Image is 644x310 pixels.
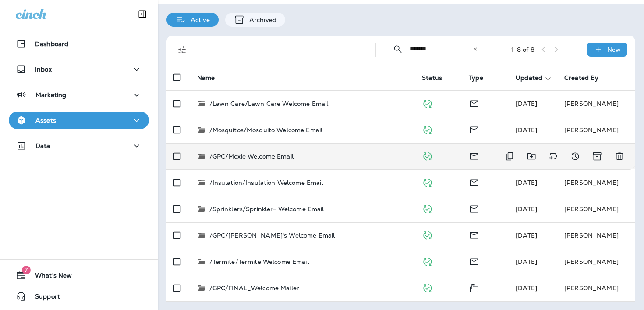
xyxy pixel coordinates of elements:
p: Dashboard [35,40,68,47]
p: /GPC/Moxie Welcome Email [209,152,294,161]
span: Mailer [469,283,479,291]
span: Published [422,231,433,238]
button: Collapse Sidebar [130,5,155,23]
span: Kate Murphy [516,258,537,266]
p: /Sprinklers/Sprinkler- Welcome Email [209,205,324,213]
span: Type [469,74,495,82]
p: /Termite/Termite Welcome Email [209,257,309,266]
span: Status [422,74,442,82]
span: Type [469,74,483,82]
span: Kate Murphy [516,126,537,134]
button: Inbox [9,61,149,78]
span: Kate Murphy [516,100,537,108]
span: Email [469,99,479,107]
span: Published [422,257,433,265]
p: Archived [245,16,276,23]
span: Email [469,204,479,212]
button: Add tags [545,148,562,165]
button: Data [9,137,149,155]
span: Name [197,74,226,82]
button: Duplicate [501,148,518,165]
button: Move to folder [523,148,540,165]
p: Active [186,16,210,23]
p: Assets [35,117,56,124]
td: [PERSON_NAME] [557,169,635,196]
span: Published [422,204,433,212]
span: Cydney Liberman [516,179,537,187]
button: Filters [173,41,191,58]
button: Dashboard [9,35,149,53]
p: /GPC/FINAL_Welcome Mailer [209,284,300,292]
span: Updated [516,74,542,82]
button: Assets [9,112,149,129]
button: Archive [588,148,606,165]
span: Created By [564,74,610,82]
span: Email [469,231,479,238]
p: Data [35,142,50,149]
button: View Changelog [566,148,584,165]
span: Email [469,178,479,186]
span: Published [422,178,433,186]
span: Published [422,151,433,159]
p: Inbox [35,66,52,73]
span: Kate Murphy [516,231,537,239]
button: Support [9,288,149,305]
span: Karin Comegys [516,284,537,292]
button: 7What's New [9,267,149,284]
button: Delete [611,148,628,165]
td: [PERSON_NAME] [557,117,635,143]
p: New [607,46,621,53]
td: [PERSON_NAME] [557,249,635,275]
span: Kate Murphy [516,205,537,213]
button: Marketing [9,86,149,104]
td: [PERSON_NAME] [557,90,635,117]
p: /Insulation/Insulation Welcome Email [209,178,323,187]
td: [PERSON_NAME] [557,275,635,301]
button: Collapse Search [389,40,407,58]
span: Updated [516,74,554,82]
span: 7 [22,266,31,274]
span: What's New [26,272,72,282]
span: Created By [564,74,598,82]
p: /GPC/[PERSON_NAME]'s Welcome Email [209,231,335,240]
div: 1 - 8 of 8 [511,46,534,53]
span: Published [422,125,433,133]
span: Published [422,99,433,107]
span: Email [469,125,479,133]
span: Name [197,74,215,82]
span: Email [469,151,479,159]
span: Status [422,74,453,82]
p: /Lawn Care/Lawn Care Welcome Email [209,99,329,108]
p: /Mosquitos/Mosquito Welcome Email [209,126,323,134]
span: Email [469,257,479,265]
span: Published [422,283,433,291]
span: Support [26,293,60,303]
td: [PERSON_NAME] [557,196,635,222]
td: [PERSON_NAME] [557,222,635,249]
p: Marketing [35,91,66,98]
